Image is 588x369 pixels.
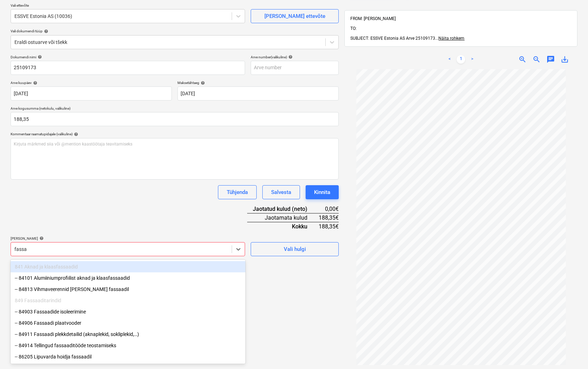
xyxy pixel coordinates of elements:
div: 849 Fassaaditarindid [11,295,245,306]
a: Page 1 is your current page [457,55,465,64]
div: Jaotamata kulud [247,213,319,222]
div: -- 84914 Tellingud fassaaditööde teostamiseks [11,340,245,351]
button: [PERSON_NAME] ettevõte [251,9,339,23]
span: zoom_out [532,55,541,64]
span: help [38,236,44,240]
p: Arve kogusumma (netokulu, valikuline) [11,106,339,112]
div: Arve kuupäev [11,80,172,85]
input: Arve kogusumma (netokulu, valikuline) [11,112,339,126]
div: 841 Aknad ja klaasfassaadid [11,261,245,272]
span: help [43,29,48,33]
div: Arve number (valikuline) [251,55,339,59]
p: Vali ettevõte [11,3,245,9]
div: -- 86205 Lipuvarda hoidja fassaadil [11,351,245,362]
div: -- 84813 Vihmaveerennid [PERSON_NAME] fassaadil [11,284,245,295]
span: chat [546,55,555,64]
button: Kinnita [306,185,339,199]
iframe: Chat Widget [553,335,588,369]
div: 188,35€ [319,213,339,222]
a: Previous page [445,55,454,64]
div: [PERSON_NAME] [11,236,245,241]
div: Maksetähtaeg [177,80,339,85]
span: Näita rohkem [438,36,464,41]
span: help [199,81,205,85]
div: Kinnita [314,188,330,197]
div: -- 84101 Alumiiniumprofiilist aknad ja klaasfassaadid [11,272,245,284]
span: help [73,132,78,136]
span: save_alt [561,55,569,64]
div: Kokku [247,222,319,231]
button: Vali hulgi [251,242,339,256]
div: -- 84911 Fassaadi plekkdetailid (aknaplekid, sokliplekid,…) [11,329,245,340]
span: TO: [350,26,357,31]
div: 188,35€ [319,222,339,231]
div: 0,00€ [319,205,339,213]
span: zoom_in [518,55,527,64]
div: Tühjenda [227,188,248,197]
input: Arve kuupäeva pole määratud. [11,86,172,101]
input: Arve number [251,61,339,75]
a: Next page [468,55,476,64]
div: Vali hulgi [284,245,306,254]
span: help [36,55,42,59]
button: Salvesta [262,185,300,199]
button: Tühjenda [218,185,257,199]
span: FROM: [PERSON_NAME] [350,16,396,21]
div: Dokumendi nimi [11,55,245,59]
div: -- 84813 Vihmaveerennid ja torud fassaadil [11,284,245,295]
span: SUBJECT: ESSVE Estonia AS Arve 25109173 [350,36,435,41]
input: Tähtaega pole määratud [177,86,339,101]
div: -- 84903 Fassaadide isoleerimine [11,306,245,317]
span: help [32,81,37,85]
input: Dokumendi nimi [11,61,245,75]
div: Kommentaar raamatupidajale (valikuline) [11,132,339,136]
span: help [287,55,293,59]
span: ... [435,36,464,41]
div: Salvesta [271,188,291,197]
div: -- 84906 Fassaadi plaatvooder [11,317,245,329]
div: Vali dokumendi tüüp [11,29,339,33]
div: Jaotatud kulud (neto) [247,205,319,213]
div: [PERSON_NAME] ettevõte [264,12,325,21]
